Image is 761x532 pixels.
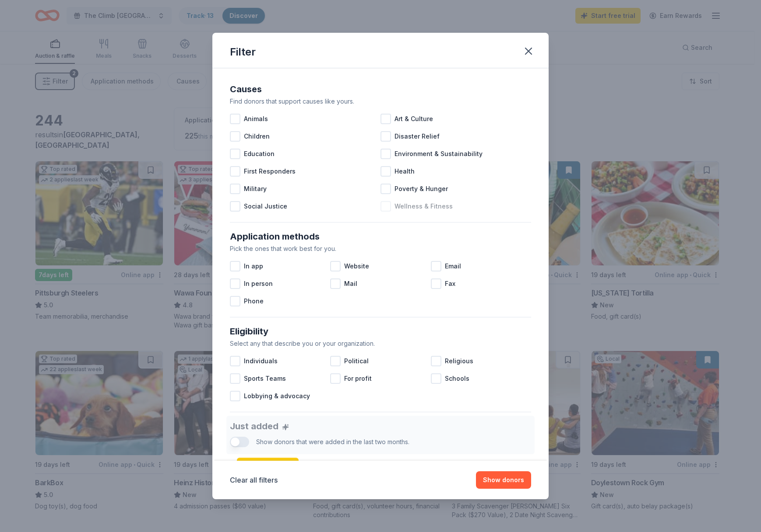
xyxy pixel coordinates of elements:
span: Military [244,184,267,194]
span: Lobbying & advocacy [244,391,310,401]
span: Environment & Sustainability [395,149,483,159]
button: Show donors [476,471,531,489]
span: Social Justice [244,201,287,212]
div: Pick the ones that work best for you. [230,243,531,254]
span: Art & Culture [395,114,433,124]
span: Sports Teams [244,373,286,384]
span: For profit [344,373,372,384]
div: Select any that describe you or your organization. [230,338,531,349]
span: Individuals [244,356,278,366]
span: Email [445,261,461,271]
div: Eligibility [230,324,531,338]
span: Political [344,356,369,366]
div: Application methods [230,229,531,243]
span: Poverty & Hunger [395,184,448,194]
span: Schools [445,373,469,384]
span: Disaster Relief [395,131,440,142]
span: Fax [445,278,455,289]
span: Animals [244,114,268,124]
button: Clear all filters [230,475,278,485]
span: Mail [344,278,357,289]
span: Health [395,166,415,177]
span: Education [244,149,275,159]
span: Phone [244,296,264,306]
span: Wellness & Fitness [395,201,453,212]
span: In app [244,261,263,271]
div: Find donors that support causes like yours. [230,96,531,107]
div: Causes [230,82,531,96]
span: Religious [445,356,473,366]
div: Filter [230,45,256,59]
span: In person [244,278,273,289]
span: Children [244,131,270,142]
span: First Responders [244,166,296,177]
span: Website [344,261,369,271]
a: Start free trial [237,458,299,473]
